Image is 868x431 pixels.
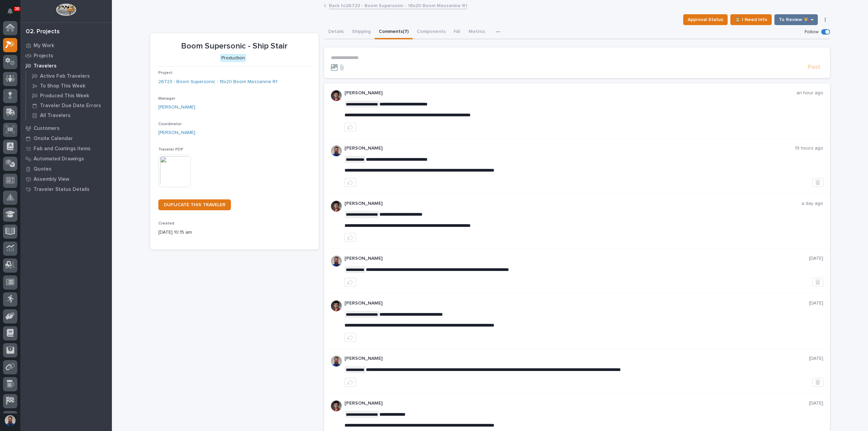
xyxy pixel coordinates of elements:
button: Metrics [465,25,489,39]
button: Notifications [3,4,17,18]
p: To Shop This Week [40,83,85,89]
div: Notifications30 [8,8,17,19]
span: DUPLICATE THIS TRAVELER [164,202,225,207]
p: [DATE] [809,400,823,406]
button: like this post [344,233,356,242]
p: [PERSON_NAME] [344,256,809,261]
p: Traveler Due Date Errors [40,103,101,109]
p: [PERSON_NAME] [344,300,809,306]
span: Created [158,221,174,226]
p: Produced This Week [40,93,89,99]
p: Boom Supersonic - Ship Stair [158,41,311,51]
a: Assembly View [20,174,112,184]
a: Quotes [20,164,112,174]
div: 02. Projects [26,28,60,36]
button: ⏳ I Need Info [730,14,772,25]
img: ROij9lOReuV7WqYxWfnW [331,90,342,101]
p: an hour ago [796,90,823,96]
img: ROij9lOReuV7WqYxWfnW [331,201,342,212]
a: To Shop This Week [26,81,112,91]
p: Quotes [34,166,52,172]
button: like this post [344,378,356,387]
p: Automated Drawings [34,156,84,162]
a: [PERSON_NAME] [158,129,195,136]
div: Production [220,54,246,62]
p: Follow [805,29,818,35]
a: Onsite Calendar [20,133,112,143]
p: [PERSON_NAME] [344,90,796,96]
span: Coordinator [158,122,182,126]
button: Approval Status [683,14,728,25]
span: Manager [158,97,175,101]
p: [PERSON_NAME] [344,145,795,151]
button: Delete post [812,378,823,387]
p: [DATE] [809,356,823,361]
a: Back to26723 - Boom Supersonic - 18x20 Boom Mezzanine R1 [329,1,467,9]
span: ⏳ I Need Info [735,16,767,24]
p: Assembly View [34,176,69,182]
img: ROij9lOReuV7WqYxWfnW [331,300,342,311]
button: Post [805,63,823,71]
button: Comments (7) [375,25,413,39]
p: [PERSON_NAME] [344,400,809,406]
button: Details [324,25,348,39]
p: [DATE] [809,300,823,306]
span: Project [158,71,173,75]
img: Workspace Logo [56,3,76,16]
a: 26723 - Boom Supersonic - 18x20 Boom Mezzanine R1 [158,78,277,85]
button: users-avatar [3,413,17,428]
p: 30 [15,6,19,11]
button: Delete post [812,278,823,287]
button: like this post [344,123,356,132]
p: Traveler Status Details [34,187,90,193]
button: FAI [450,25,465,39]
a: Traveler Due Date Errors [26,101,112,110]
p: My Work [34,43,54,49]
a: Projects [20,51,112,61]
p: Fab and Coatings Items [34,146,91,152]
span: Traveler PDF [158,148,183,152]
span: To Review 👨‍🏭 → [779,16,813,24]
p: Onsite Calendar [34,136,73,142]
button: Delete post [812,178,823,187]
span: Approval Status [688,16,723,24]
p: [DATE] 10:15 am [158,229,311,236]
button: like this post [344,278,356,287]
a: DUPLICATE THIS TRAVELER [158,199,231,210]
a: My Work [20,40,112,51]
a: Fab and Coatings Items [20,143,112,154]
a: Active Fab Travelers [26,71,112,81]
a: [PERSON_NAME] [158,104,195,111]
p: [PERSON_NAME] [344,356,809,361]
span: Post [808,63,821,71]
p: [PERSON_NAME] [344,201,802,207]
img: 6hTokn1ETDGPf9BPokIQ [331,356,342,367]
p: [DATE] [809,256,823,261]
p: Projects [34,53,53,59]
p: Active Fab Travelers [40,73,90,79]
button: Shipping [348,25,375,39]
button: Components [413,25,450,39]
a: Produced This Week [26,91,112,100]
img: ROij9lOReuV7WqYxWfnW [331,400,342,411]
img: 6hTokn1ETDGPf9BPokIQ [331,145,342,156]
p: 19 hours ago [795,145,823,151]
a: Travelers [20,61,112,71]
p: Travelers [34,63,57,69]
a: Traveler Status Details [20,184,112,194]
p: Customers [34,125,60,132]
button: To Review 👨‍🏭 → [774,14,818,25]
img: 6hTokn1ETDGPf9BPokIQ [331,256,342,267]
a: All Travelers [26,111,112,120]
p: a day ago [802,201,823,207]
button: like this post [344,333,356,342]
a: Automated Drawings [20,154,112,164]
button: like this post [344,178,356,187]
p: All Travelers [40,113,71,119]
a: Customers [20,123,112,133]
